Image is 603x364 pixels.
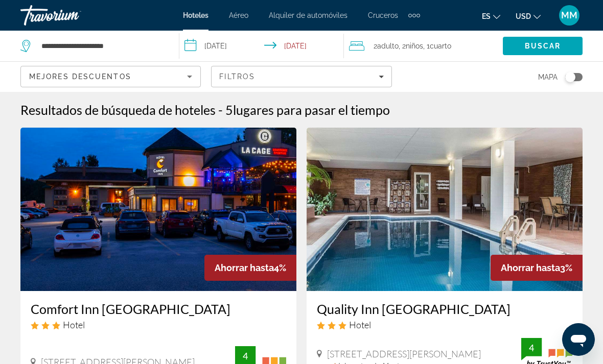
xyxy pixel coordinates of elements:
div: 3% [491,255,583,281]
div: 3 star Hotel [31,319,286,330]
button: Change currency [516,9,541,23]
span: Mejores descuentos [29,72,131,81]
span: USD [516,12,531,20]
button: Search [503,37,583,55]
span: , 2 [399,39,423,53]
button: User Menu [556,5,583,26]
span: Ahorrar hasta [215,262,274,273]
img: Comfort Inn Mont Laurier [20,128,296,291]
a: Comfort Inn [GEOGRAPHIC_DATA] [31,301,286,317]
a: Aéreo [229,11,248,19]
a: Quality Inn [GEOGRAPHIC_DATA] [317,301,572,317]
span: Cuarto [430,42,451,50]
span: Ahorrar hasta [501,262,560,273]
button: Toggle map [558,72,583,82]
span: Filtros [219,72,255,81]
span: - [218,102,223,117]
span: Adulto [377,42,399,50]
button: Filters [211,66,391,87]
button: Select check in and out date [179,31,343,61]
button: Extra navigation items [408,7,420,23]
span: 2 [374,39,399,53]
h1: Resultados de búsqueda de hoteles [20,102,216,117]
div: 4% [204,255,296,281]
div: 4 [521,342,542,354]
h2: 5 [225,102,390,117]
div: 3 star Hotel [317,319,572,330]
span: es [482,12,491,20]
span: Hotel [349,319,371,330]
img: Quality Inn Mont Laurier [307,128,583,291]
a: Alquiler de automóviles [269,11,347,19]
span: , 1 [423,39,451,53]
a: Hoteles [183,11,208,19]
input: Search hotel destination [40,38,164,54]
span: Mapa [538,70,558,84]
span: Hotel [63,319,85,330]
button: Travelers: 2 adults, 2 children [344,31,503,61]
a: Travorium [20,2,123,29]
div: 4 [235,350,256,362]
span: MM [561,10,577,20]
span: lugares para pasar el tiempo [233,102,390,117]
iframe: Bouton de lancement de la fenêtre de messagerie [562,323,595,356]
mat-select: Sort by [29,70,192,83]
button: Change language [482,9,500,23]
a: Cruceros [368,11,398,19]
span: Buscar [525,42,561,50]
span: Niños [406,42,423,50]
span: [STREET_ADDRESS][PERSON_NAME] [327,348,481,359]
